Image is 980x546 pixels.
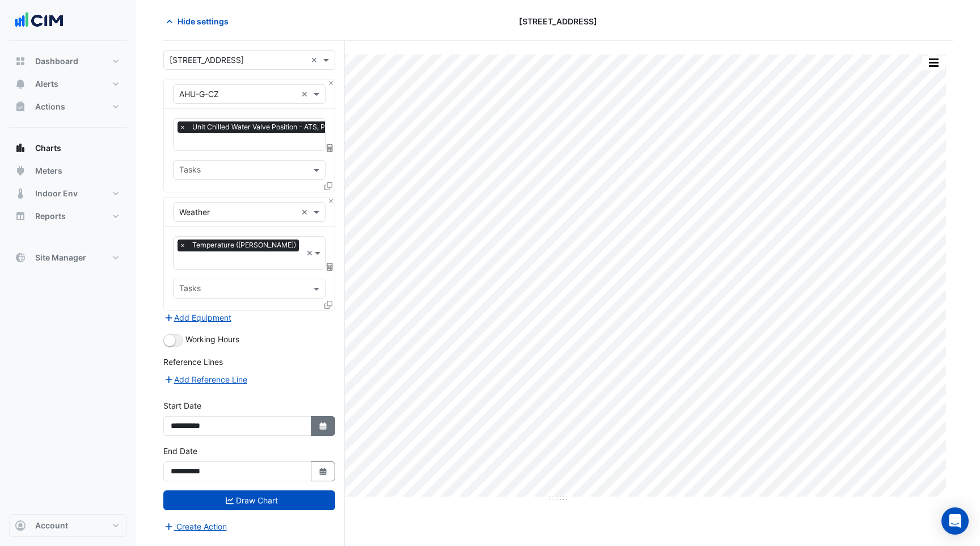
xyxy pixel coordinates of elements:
span: Temperature (Celcius) [189,240,299,251]
button: Charts [9,137,127,159]
fa-icon: Select Date [318,421,328,431]
span: [STREET_ADDRESS] [519,15,597,27]
span: Meters [35,165,62,177]
img: Company Logo [14,9,65,32]
span: Account [35,520,68,531]
span: Hide settings [178,15,229,27]
button: More Options [922,56,945,70]
span: Dashboard [35,56,78,67]
app-icon: Alerts [15,78,26,90]
app-icon: Site Manager [15,252,26,263]
app-icon: Charts [15,142,26,154]
button: Close [327,198,335,205]
button: Indoor Env [9,182,127,205]
button: Account [9,514,127,537]
button: Actions [9,95,127,118]
div: Tasks [178,163,201,178]
button: Dashboard [9,50,127,73]
label: Start Date [163,400,201,411]
span: Indoor Env [35,188,78,199]
button: Meters [9,159,127,182]
span: Site Manager [35,252,86,263]
button: Alerts [9,73,127,95]
span: Clone Favourites and Tasks from this Equipment to other Equipment [324,300,332,309]
span: Alerts [35,78,58,90]
span: Clear [306,247,314,259]
span: Reports [35,211,66,222]
div: Tasks [178,282,201,297]
span: Unit Chilled Water Valve Position - ATS, Plantroom [189,121,357,133]
button: Reports [9,205,127,228]
span: Working Hours [185,334,239,344]
div: Open Intercom Messenger [941,507,969,535]
fa-icon: Select Date [318,467,328,476]
app-icon: Meters [15,165,26,177]
label: Reference Lines [163,356,223,368]
span: Clone Favourites and Tasks from this Equipment to other Equipment [324,181,332,191]
span: Actions [35,101,65,112]
button: Draw Chart [163,490,335,510]
app-icon: Reports [15,211,26,222]
span: Choose Function [325,262,335,271]
span: Clear [311,54,320,66]
button: Add Equipment [163,311,232,324]
span: Charts [35,142,61,154]
span: Choose Function [325,143,335,153]
label: End Date [163,445,197,457]
app-icon: Actions [15,101,26,112]
app-icon: Dashboard [15,56,26,67]
button: Close [327,79,335,87]
button: Create Action [163,520,227,533]
button: Site Manager [9,246,127,269]
button: Add Reference Line [163,373,248,386]
app-icon: Indoor Env [15,188,26,199]
span: × [178,240,188,251]
span: × [178,121,188,133]
span: Clear [301,206,311,218]
span: Clear [301,88,311,100]
button: Hide settings [163,11,236,31]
